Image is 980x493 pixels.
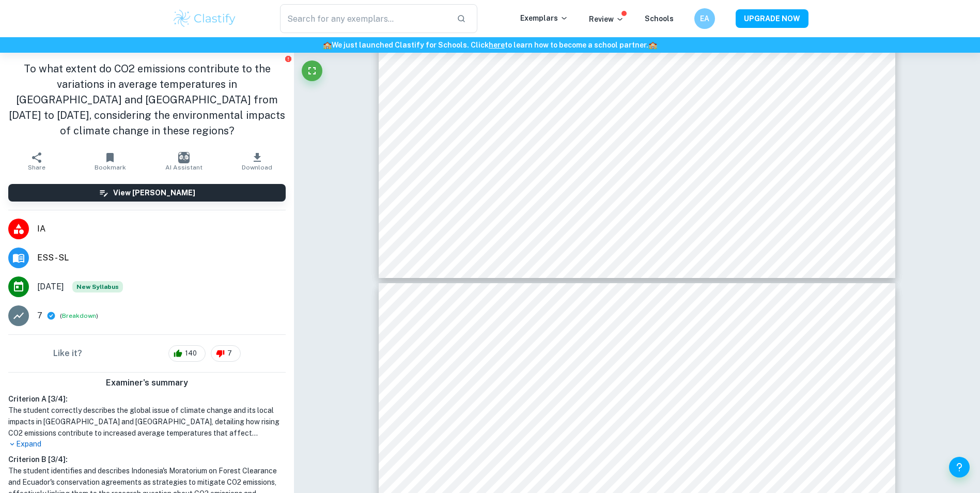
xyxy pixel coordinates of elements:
[172,8,238,29] img: Clastify logo
[37,310,42,322] p: 7
[284,55,292,63] button: Report issue
[520,12,568,24] p: Exemplars
[8,184,286,202] button: View [PERSON_NAME]
[28,164,45,171] span: Share
[60,311,98,321] span: ( )
[221,147,294,176] button: Download
[179,348,203,359] span: 140
[222,348,238,359] span: 7
[949,457,970,477] button: Help and Feedback
[489,41,505,49] a: here
[302,60,322,81] button: Fullscreen
[113,187,195,198] h6: View [PERSON_NAME]
[648,41,657,49] span: 🏫
[53,347,82,360] h6: Like it?
[178,152,190,163] img: AI Assistant
[8,405,286,439] h1: The student correctly describes the global issue of climate change and its local impacts in [GEOG...
[37,281,64,293] span: [DATE]
[242,164,272,171] span: Download
[72,281,123,292] span: New Syllabus
[698,13,710,24] h6: EA
[4,377,290,389] h6: Examiner's summary
[62,311,96,320] button: Breakdown
[280,4,449,33] input: Search for any exemplars...
[8,439,286,450] p: Expand
[73,147,147,176] button: Bookmark
[168,345,206,362] div: 140
[37,223,286,235] span: IA
[694,8,715,29] button: EA
[165,164,203,171] span: AI Assistant
[589,13,624,25] p: Review
[147,147,221,176] button: AI Assistant
[2,39,978,51] h6: We just launched Clastify for Schools. Click to learn how to become a school partner.
[211,345,241,362] div: 7
[645,14,674,23] a: Schools
[72,281,123,292] div: Starting from the May 2026 session, the ESS IA requirements have changed. We created this exempla...
[323,41,332,49] span: 🏫
[8,393,286,405] h6: Criterion A [ 3 / 4 ]:
[37,252,286,264] span: ESS - SL
[8,454,286,465] h6: Criterion B [ 3 / 4 ]:
[95,164,126,171] span: Bookmark
[8,61,286,138] h1: To what extent do CO2 emissions contribute to the variations in average temperatures in [GEOGRAPH...
[736,9,808,28] button: UPGRADE NOW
